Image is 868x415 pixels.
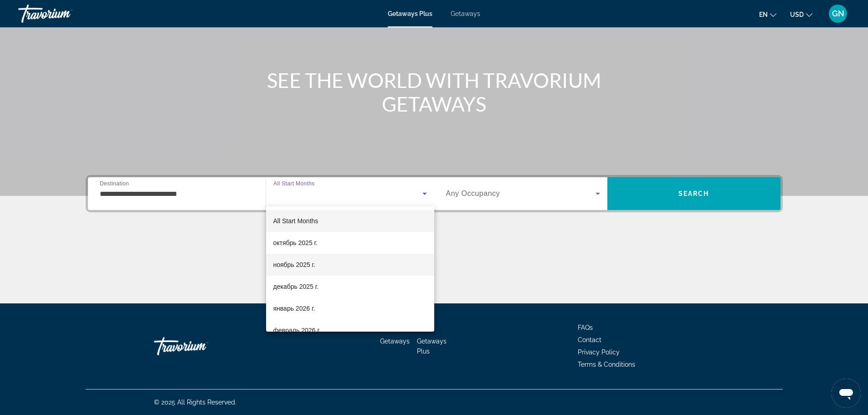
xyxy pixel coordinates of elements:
[273,217,318,225] span: All Start Months
[832,379,861,408] iframe: Кнопка запуска окна обмена сообщениями
[273,237,318,248] span: октябрь 2025 г.
[273,259,315,270] span: ноябрь 2025 г.
[273,281,318,292] span: декабрь 2025 г.
[273,325,321,336] span: февраль 2026 г.
[273,303,315,314] span: январь 2026 г.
